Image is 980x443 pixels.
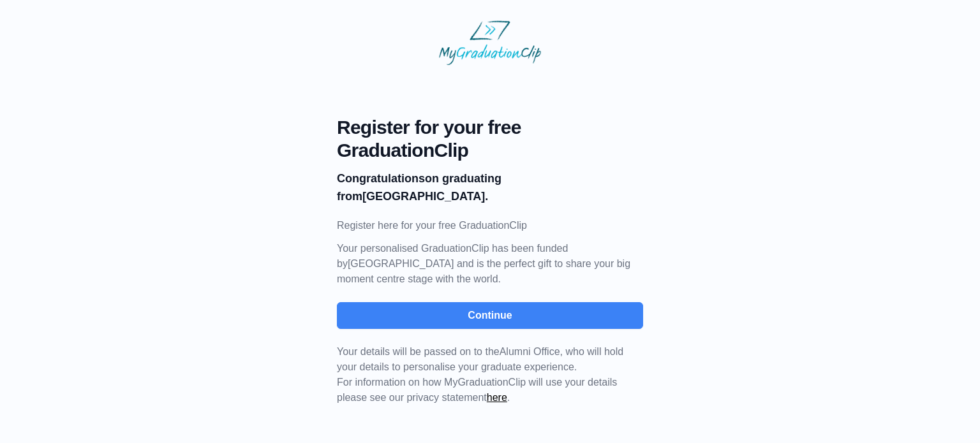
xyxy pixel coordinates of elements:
p: Your personalised GraduationClip has been funded by [GEOGRAPHIC_DATA] and is the perfect gift to ... [337,241,643,287]
a: here [487,392,507,403]
p: on graduating from [GEOGRAPHIC_DATA]. [337,170,643,205]
button: Continue [337,302,643,329]
p: Register here for your free GraduationClip [337,218,643,233]
span: Your details will be passed on to the , who will hold your details to personalise your graduate e... [337,346,623,372]
img: MyGraduationClip [439,20,541,65]
span: Alumni Office [500,346,560,357]
span: GraduationClip [337,139,643,162]
b: Congratulations [337,172,425,185]
span: Register for your free [337,116,643,139]
span: For information on how MyGraduationClip will use your details please see our privacy statement . [337,346,623,403]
